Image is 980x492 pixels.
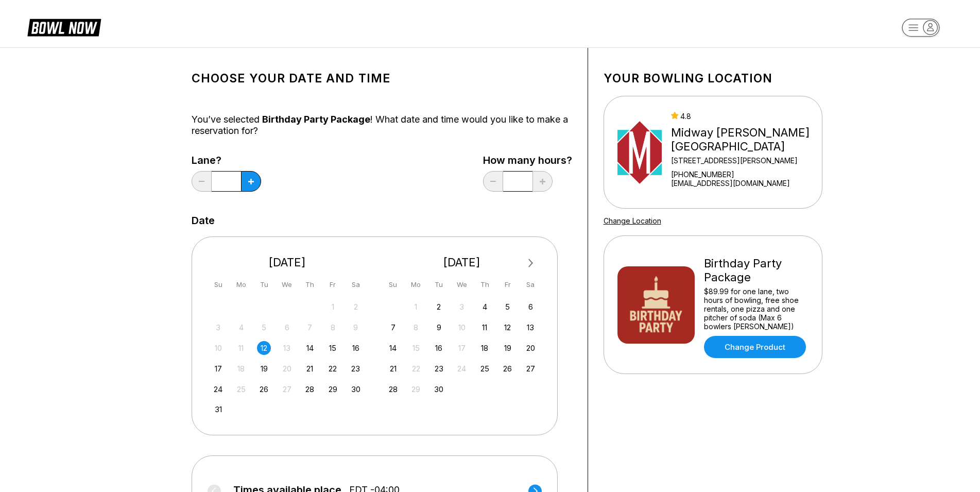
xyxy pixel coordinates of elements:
div: Th [303,278,317,292]
div: [PHONE_NUMBER] [671,170,817,179]
div: Not available Wednesday, August 13th, 2025 [280,341,294,355]
div: Not available Sunday, August 10th, 2025 [211,341,225,355]
div: Not available Wednesday, August 6th, 2025 [280,320,294,334]
div: Choose Thursday, September 11th, 2025 [478,320,492,334]
div: Choose Saturday, September 20th, 2025 [524,341,538,355]
div: Choose Thursday, September 4th, 2025 [478,300,492,314]
div: Not available Friday, August 8th, 2025 [326,320,340,334]
div: Choose Tuesday, September 16th, 2025 [432,341,446,355]
div: Not available Wednesday, September 3rd, 2025 [455,300,469,314]
div: Not available Monday, August 25th, 2025 [234,382,248,396]
div: We [455,278,469,292]
div: Not available Saturday, August 2nd, 2025 [349,300,363,314]
div: Su [386,278,400,292]
img: Birthday Party Package [617,266,695,344]
a: [EMAIL_ADDRESS][DOMAIN_NAME] [671,179,817,188]
div: Choose Sunday, September 14th, 2025 [386,341,400,355]
div: Not available Wednesday, September 10th, 2025 [455,320,469,334]
div: Fr [501,278,514,292]
div: Choose Friday, September 19th, 2025 [501,341,514,355]
div: Choose Friday, September 5th, 2025 [501,300,514,314]
div: Choose Friday, August 15th, 2025 [326,341,340,355]
div: Su [211,278,225,292]
div: Choose Thursday, August 28th, 2025 [303,382,317,396]
span: Birthday Party Package [262,114,370,125]
div: Not available Monday, August 18th, 2025 [234,362,248,376]
div: Choose Sunday, August 31st, 2025 [211,402,225,416]
div: Not available Wednesday, September 24th, 2025 [455,362,469,376]
div: Choose Tuesday, September 9th, 2025 [432,320,446,334]
div: Choose Thursday, September 25th, 2025 [478,362,492,376]
div: Sa [524,278,538,292]
div: Choose Saturday, August 30th, 2025 [349,382,363,396]
div: Not available Monday, September 15th, 2025 [409,341,423,355]
div: Choose Friday, September 12th, 2025 [501,320,514,334]
div: You’ve selected ! What date and time would you like to make a reservation for? [192,114,572,137]
div: Choose Thursday, September 18th, 2025 [478,341,492,355]
div: [DATE] [208,256,367,269]
div: Choose Tuesday, August 19th, 2025 [257,362,271,376]
div: Not available Thursday, August 7th, 2025 [303,320,317,334]
div: Choose Sunday, September 7th, 2025 [386,320,400,334]
div: Tu [432,278,446,292]
div: Th [478,278,492,292]
h1: Your bowling location [604,71,822,86]
button: Next Month [523,255,539,272]
div: Not available Wednesday, August 20th, 2025 [280,362,294,376]
div: Mo [234,278,248,292]
div: Not available Monday, August 11th, 2025 [234,341,248,355]
div: Choose Saturday, September 6th, 2025 [524,300,538,314]
div: Not available Wednesday, September 17th, 2025 [455,341,469,355]
div: Birthday Party Package [704,257,809,284]
a: Change Product [704,336,806,358]
div: Choose Tuesday, August 12th, 2025 [257,341,271,355]
div: Choose Tuesday, September 30th, 2025 [432,382,446,396]
div: Fr [326,278,340,292]
div: Choose Sunday, August 24th, 2025 [211,382,225,396]
div: Choose Saturday, August 16th, 2025 [349,341,363,355]
div: month 2025-08 [210,299,365,417]
div: Choose Sunday, September 28th, 2025 [386,382,400,396]
label: How many hours? [483,155,572,166]
div: Not available Monday, September 29th, 2025 [409,382,423,396]
img: Midway Bowling - Carlisle [617,114,662,191]
div: Choose Tuesday, September 2nd, 2025 [432,300,446,314]
div: Not available Saturday, August 9th, 2025 [349,320,363,334]
div: [DATE] [382,256,542,269]
div: Not available Monday, September 22nd, 2025 [409,362,423,376]
div: We [280,278,294,292]
div: Not available Friday, August 1st, 2025 [326,300,340,314]
div: Choose Tuesday, September 23rd, 2025 [432,362,446,376]
div: Not available Wednesday, August 27th, 2025 [280,382,294,396]
div: Choose Thursday, August 21st, 2025 [303,362,317,376]
div: Not available Sunday, August 3rd, 2025 [211,320,225,334]
label: Lane? [192,155,261,166]
div: Not available Tuesday, August 5th, 2025 [257,320,271,334]
label: Date [192,215,215,226]
div: Choose Friday, September 26th, 2025 [501,362,514,376]
div: Choose Friday, August 29th, 2025 [326,382,340,396]
div: Choose Sunday, August 17th, 2025 [211,362,225,376]
div: Midway [PERSON_NAME][GEOGRAPHIC_DATA] [671,126,817,154]
div: Choose Saturday, August 23rd, 2025 [349,362,363,376]
div: Tu [257,278,271,292]
div: month 2025-09 [385,299,539,396]
div: Choose Friday, August 22nd, 2025 [326,362,340,376]
div: Choose Saturday, September 27th, 2025 [524,362,538,376]
div: Sa [349,278,363,292]
div: Not available Monday, September 1st, 2025 [409,300,423,314]
div: Choose Tuesday, August 26th, 2025 [257,382,271,396]
div: Mo [409,278,423,292]
div: 4.8 [671,112,817,121]
div: $89.99 for one lane, two hours of bowling, free shoe rentals, one pizza and one pitcher of soda (... [704,287,809,331]
div: Choose Sunday, September 21st, 2025 [386,362,400,376]
h1: Choose your Date and time [192,71,572,86]
div: Not available Monday, September 8th, 2025 [409,320,423,334]
div: Choose Saturday, September 13th, 2025 [524,320,538,334]
div: Not available Monday, August 4th, 2025 [234,320,248,334]
div: [STREET_ADDRESS][PERSON_NAME] [671,156,817,165]
a: Change Location [604,216,661,225]
div: Choose Thursday, August 14th, 2025 [303,341,317,355]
